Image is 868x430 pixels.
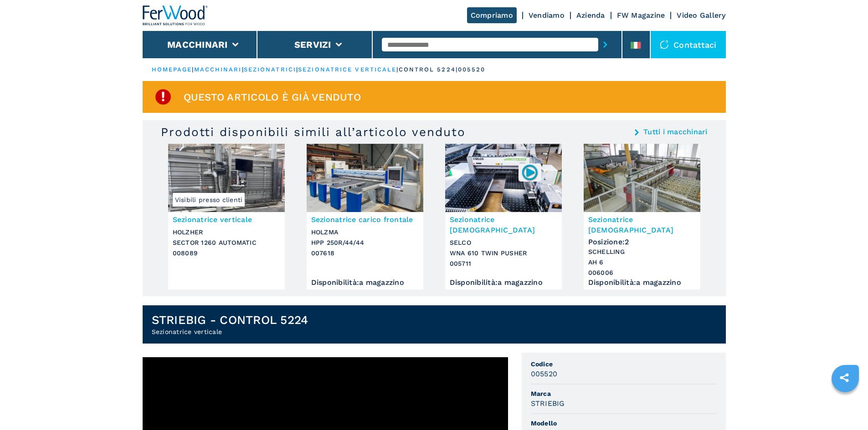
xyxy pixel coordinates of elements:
[598,34,612,55] button: submit-button
[396,66,398,73] span: |
[194,66,242,73] a: macchinari
[531,389,717,398] span: Marca
[244,66,296,73] a: sezionatrici
[173,193,245,207] span: Visibili presso clienti
[584,144,700,212] img: Sezionatrice angolare SCHELLING AH 6
[450,238,557,269] h3: SELCO WNA 610 TWIN PUSHER 005711
[173,227,280,258] h3: HOLZHER SECTOR 1260 AUTOMATIC 008089
[294,39,331,50] button: Servizi
[161,125,466,139] h3: Prodotti disponibili simili all’articolo venduto
[311,280,419,285] div: Disponibilità : a magazzino
[445,144,562,212] img: Sezionatrice angolare SELCO WNA 610 TWIN PUSHER
[399,66,458,74] p: control 5224 |
[296,66,298,73] span: |
[154,88,172,106] img: SoldProduct
[192,66,194,73] span: |
[833,366,856,389] a: sharethis
[588,214,696,235] h3: Sezionatrice [DEMOGRAPHIC_DATA]
[588,235,696,244] div: Posizione : 2
[173,214,280,225] h3: Sezionatrice verticale
[531,398,565,409] h3: STRIEBIG
[242,66,244,73] span: |
[307,144,423,289] a: Sezionatrice carico frontale HOLZMA HPP 250R/44/44Sezionatrice carico frontaleHOLZMAHPP 250R/44/4...
[311,214,419,225] h3: Sezionatrice carico frontale
[152,327,308,336] h2: Sezionatrice verticale
[445,144,562,289] a: Sezionatrice angolare SELCO WNA 610 TWIN PUSHER005711Sezionatrice [DEMOGRAPHIC_DATA]SELCOWNA 610 ...
[677,11,725,20] a: Video Gallery
[311,227,419,258] h3: HOLZMA HPP 250R/44/44 007618
[588,247,696,278] h3: SCHELLING AH 6 006006
[529,11,565,20] a: Vendiamo
[829,389,861,423] iframe: Chat
[584,144,700,289] a: Sezionatrice angolare SCHELLING AH 6Sezionatrice [DEMOGRAPHIC_DATA]Posizione:2SCHELLINGAH 6006006...
[298,66,396,73] a: sezionatrice verticale
[168,144,285,289] a: Sezionatrice verticale HOLZHER SECTOR 1260 AUTOMATICVisibili presso clientiSezionatrice verticale...
[167,39,228,50] button: Macchinari
[458,66,486,74] p: 005520
[467,7,517,23] a: Compriamo
[152,313,308,327] h1: STRIEBIG - CONTROL 5224
[307,144,423,212] img: Sezionatrice carico frontale HOLZMA HPP 250R/44/44
[450,280,557,285] div: Disponibilità : a magazzino
[531,359,717,369] span: Codice
[184,92,361,102] span: Questo articolo è già venduto
[152,66,192,73] a: HOMEPAGE
[576,11,605,20] a: Azienda
[531,369,558,379] h3: 005520
[531,419,717,428] span: Modello
[588,280,696,285] div: Disponibilità : a magazzino
[521,163,539,181] img: 005711
[643,128,708,136] a: Tutti i macchinari
[143,5,208,25] img: Ferwood
[450,214,557,235] h3: Sezionatrice [DEMOGRAPHIC_DATA]
[660,40,669,49] img: Contattaci
[651,31,726,58] div: Contattaci
[168,144,285,212] img: Sezionatrice verticale HOLZHER SECTOR 1260 AUTOMATIC
[617,11,665,20] a: FW Magazine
